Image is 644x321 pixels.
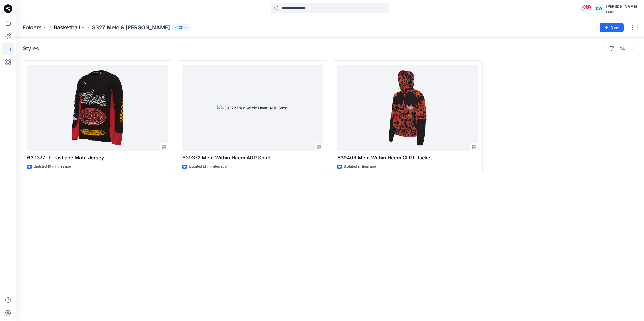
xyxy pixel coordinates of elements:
[27,65,168,151] a: 639377 LF Fastlane Moto Jersey
[182,154,323,162] p: 639372 Melo Within Heem AOP Short
[606,10,637,14] div: Puma
[92,24,170,31] p: SS27 Melo & [PERSON_NAME]
[189,164,227,169] p: Updated 29 minutes ago
[182,65,323,151] a: 639372 Melo Within Heem AOP Short
[27,154,168,162] p: 639377 LF Fastlane Moto Jersey
[600,23,624,32] button: New
[594,4,604,13] div: KW
[583,5,591,9] span: 99+
[606,3,637,10] div: [PERSON_NAME]
[337,154,478,162] p: 639408 Melo Within Heem CLRT Jacket
[54,24,80,31] a: Basketball
[179,25,183,30] p: 28
[344,164,376,169] p: Updated an hour ago
[23,24,42,31] a: Folders
[23,45,39,52] h4: Styles
[337,65,478,151] a: 639408 Melo Within Heem CLRT Jacket
[34,164,71,169] p: Updated 10 minutes ago
[172,24,190,31] button: 28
